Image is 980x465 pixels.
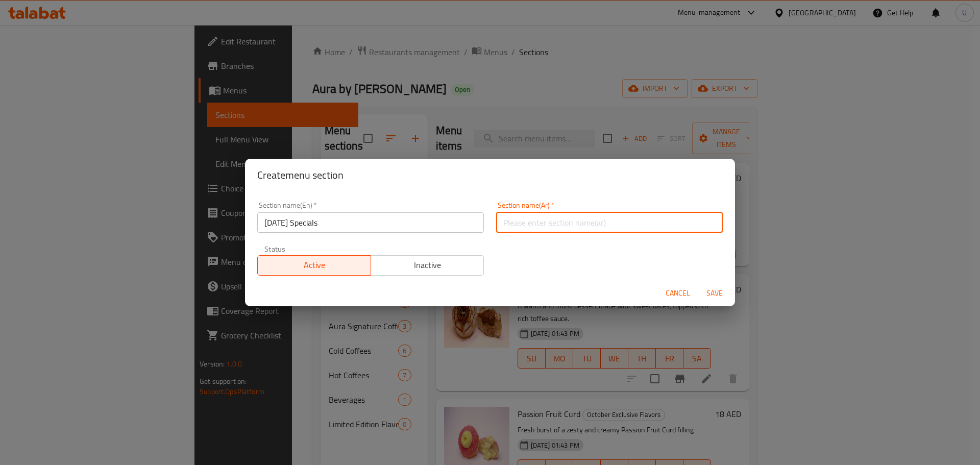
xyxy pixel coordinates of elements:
[375,258,480,273] span: Inactive
[702,287,727,300] span: Save
[257,167,723,183] h2: Create menu section
[257,212,484,233] input: Please enter section name(en)
[666,287,690,300] span: Cancel
[496,212,723,233] input: Please enter section name(ar)
[257,255,371,276] button: Active
[371,255,484,276] button: Inactive
[262,258,367,273] span: Active
[698,284,731,303] button: Save
[661,284,694,303] button: Cancel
